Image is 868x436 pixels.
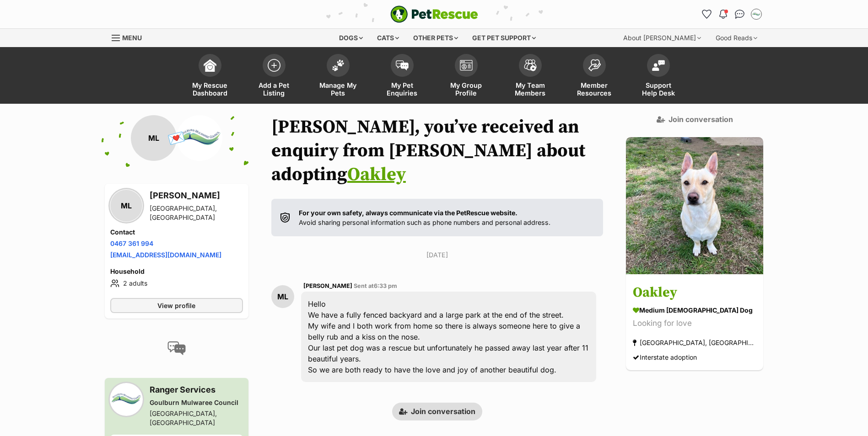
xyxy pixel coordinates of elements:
a: My Group Profile [434,49,498,104]
div: About [PERSON_NAME] [617,29,707,47]
a: Join conversation [657,115,733,123]
h3: [PERSON_NAME] [150,189,243,202]
img: chat-41dd97257d64d25036548639549fe6c8038ab92f7586957e7f3b1b290dea8141.svg [735,10,744,19]
h3: Ranger Services [150,383,243,396]
img: notifications-46538b983faf8c2785f20acdc204bb7945ddae34d4c08c2a6579f10ce5e182be.svg [719,10,727,19]
a: My Pet Enquiries [370,49,434,104]
h3: Oakley [633,283,756,303]
a: [EMAIL_ADDRESS][DOMAIN_NAME] [110,251,221,259]
button: Notifications [716,7,731,21]
img: dashboard-icon-eb2f2d2d3e046f16d808141f083e7271f6b2e854fb5c12c21221c1fb7104beca.svg [204,59,216,72]
div: medium [DEMOGRAPHIC_DATA] Dog [633,306,756,315]
img: manage-my-pets-icon-02211641906a0b7f246fdf0571729dbe1e7629f14944591b6c1af311fb30b64b.svg [332,59,345,71]
span: My Pet Enquiries [382,81,423,97]
img: team-members-icon-5396bd8760b3fe7c0b43da4ab00e1e3bb1a5d9ba89233759b79545d2d3fc5d0d.svg [524,59,537,71]
a: 0467 361 994 [110,239,153,247]
div: ML [131,115,177,161]
img: group-profile-icon-3fa3cf56718a62981997c0bc7e787c4b2cf8bcc04b72c1350f741eb67cf2f40e.svg [460,60,473,71]
span: View profile [157,301,195,310]
span: 6:33 pm [374,282,397,289]
ul: Account quick links [700,7,764,21]
button: My account [749,7,764,21]
span: Sent at [354,282,397,289]
div: Dogs [333,29,369,47]
div: [GEOGRAPHIC_DATA], [GEOGRAPHIC_DATA] [633,337,756,349]
div: [GEOGRAPHIC_DATA], [GEOGRAPHIC_DATA] [150,204,243,222]
div: Cats [371,29,405,47]
img: add-pet-listing-icon-0afa8454b4691262ce3f59096e99ab1cd57d4a30225e0717b998d2c9b9846f56.svg [268,59,280,72]
h1: [PERSON_NAME], you’ve received an enquiry from [PERSON_NAME] about adopting [271,115,604,186]
li: 2 adults [110,278,243,289]
div: Hello We have a fully fenced backyard and a large park at the end of the street. My wife and I bo... [301,292,597,382]
a: Member Resources [562,49,626,104]
img: conversation-icon-4a6f8262b818ee0b60e3300018af0b2d0b884aa5de6e9bcb8d3d4eeb1a70a7c4.svg [167,341,186,355]
img: Adam Skelly profile pic [752,10,761,19]
a: Oakley [347,163,406,186]
div: Other pets [407,29,464,47]
strong: For your own safety, always communicate via the PetRescue website. [299,209,518,217]
a: My Rescue Dashboard [178,49,242,104]
img: member-resources-icon-8e73f808a243e03378d46382f2149f9095a855e16c252ad45f914b54edf8863c.svg [588,59,601,71]
img: Goulburn Mulwaree Council profile pic [110,383,142,415]
span: Menu [122,34,142,42]
a: Support Help Desk [626,49,690,104]
a: Add a Pet Listing [242,49,306,104]
div: ML [271,285,294,308]
a: Manage My Pets [306,49,370,104]
span: Support Help Desk [638,81,679,97]
div: Interstate adoption [633,351,697,364]
a: PetRescue [390,5,478,23]
img: Oakley [626,137,763,274]
a: Join conversation [392,403,482,420]
span: [PERSON_NAME] [303,282,352,289]
div: ML [110,190,142,222]
img: logo-e224e6f780fb5917bec1dbf3a21bbac754714ae5b6737aabdf751b685950b380.svg [390,5,478,23]
a: Oakley medium [DEMOGRAPHIC_DATA] Dog Looking for love [GEOGRAPHIC_DATA], [GEOGRAPHIC_DATA] Inters... [626,276,763,371]
span: My Team Members [510,81,551,97]
span: Member Resources [574,81,615,97]
div: Goulburn Mulwaree Council [150,398,243,407]
div: Get pet support [466,29,542,47]
p: Avoid sharing personal information such as phone numbers and personal address. [299,208,550,228]
span: My Rescue Dashboard [189,81,231,97]
p: [DATE] [271,250,604,260]
a: View profile [110,298,243,313]
a: My Team Members [498,49,562,104]
a: Menu [112,29,148,45]
img: Goulburn Mulwaree Council profile pic [177,115,222,161]
div: Good Reads [709,29,764,47]
h4: Household [110,267,243,276]
div: [GEOGRAPHIC_DATA], [GEOGRAPHIC_DATA] [150,409,243,427]
a: Favourites [700,7,714,21]
div: Looking for love [633,318,756,330]
span: Manage My Pets [318,81,359,97]
span: My Group Profile [446,81,487,97]
span: Add a Pet Listing [253,81,295,97]
a: Conversations [733,7,747,21]
img: help-desk-icon-fdf02630f3aa405de69fd3d07c3f3aa587a6932b1a1747fa1d2bba05be0121f9.svg [652,60,665,71]
h4: Contact [110,228,243,237]
img: pet-enquiries-icon-7e3ad2cf08bfb03b45e93fb7055b45f3efa6380592205ae92323e6603595dc1f.svg [396,60,409,70]
span: 💌 [166,128,187,148]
